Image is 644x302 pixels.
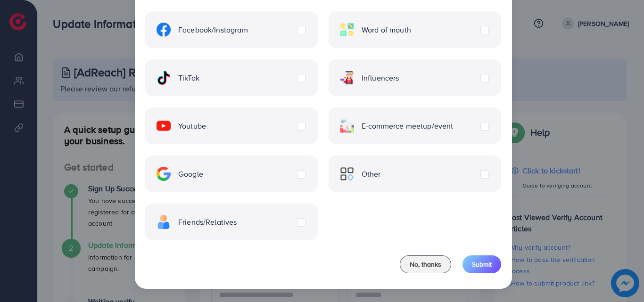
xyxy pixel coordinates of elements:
[157,23,171,37] img: ic-facebook.134605ef.svg
[472,260,492,269] span: Submit
[410,260,441,269] span: No, thanks
[157,167,171,181] img: ic-google.5bdd9b68.svg
[462,255,501,273] button: Submit
[362,121,454,131] span: E-commerce meetup/event
[157,71,171,85] img: ic-tiktok.4b20a09a.svg
[340,167,354,181] img: ic-other.99c3e012.svg
[157,215,171,229] img: ic-freind.8e9a9d08.svg
[157,119,171,133] img: ic-youtube.715a0ca2.svg
[178,24,248,35] span: Facebook/Instagram
[362,169,381,180] span: Other
[400,255,451,273] button: No, thanks
[178,121,206,131] span: Youtube
[362,24,411,35] span: Word of mouth
[178,169,203,180] span: Google
[178,217,237,228] span: Friends/Relatives
[340,23,354,37] img: ic-word-of-mouth.a439123d.svg
[362,73,399,83] span: Influencers
[340,71,354,85] img: ic-influencers.a620ad43.svg
[340,119,354,133] img: ic-ecommerce.d1fa3848.svg
[178,73,199,83] span: TikTok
